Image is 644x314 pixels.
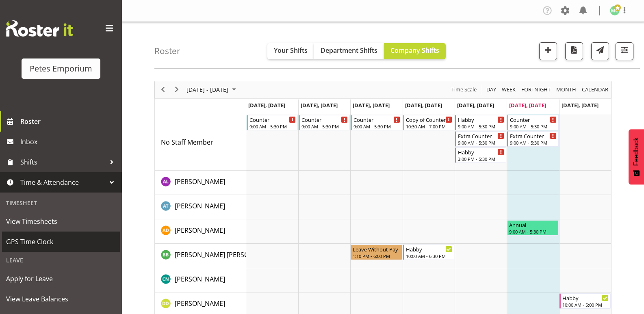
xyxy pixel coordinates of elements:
div: Beena Beena"s event - Leave Without Pay Begin From Wednesday, August 20, 2025 at 1:10:00 PM GMT+1... [351,245,402,260]
div: Extra Counter [510,132,556,140]
button: Your Shifts [267,43,314,59]
td: Alex-Micheal Taniwha resource [155,195,246,219]
button: Previous [158,84,169,95]
div: No Staff Member"s event - Counter Begin From Saturday, August 23, 2025 at 9:00:00 AM GMT+12:00 En... [507,115,558,130]
div: No Staff Member"s event - Counter Begin From Tuesday, August 19, 2025 at 9:00:00 AM GMT+12:00 End... [299,115,350,130]
div: next period [170,81,184,98]
button: Send a list of all shifts for the selected filtered period to all rostered employees. [591,42,609,60]
span: Company Shifts [390,46,439,55]
div: August 18 - 24, 2025 [184,81,241,98]
span: Shifts [20,156,106,168]
span: Your Shifts [274,46,308,55]
span: [DATE], [DATE] [509,102,546,109]
span: Inbox [20,136,118,148]
div: Counter [301,115,348,123]
a: [PERSON_NAME] [175,225,225,235]
div: Counter [510,115,556,123]
div: Counter [353,115,400,123]
span: View Timesheets [6,215,116,227]
span: Roster [20,115,118,128]
div: Copy of Counter Mid Shift [406,115,452,123]
div: Habby [406,245,452,253]
div: 9:00 AM - 5:30 PM [510,139,556,146]
a: View Timesheets [2,211,120,232]
a: View Leave Balances [2,289,120,309]
td: No Staff Member resource [155,114,246,171]
div: Habby [458,115,504,123]
span: Department Shifts [321,46,377,55]
a: [PERSON_NAME] [PERSON_NAME] [175,250,277,260]
button: Next [171,84,182,95]
div: 10:30 AM - 7:00 PM [406,123,452,130]
div: 9:00 AM - 5:30 PM [301,123,348,130]
div: Leave [2,252,120,269]
span: View Leave Balances [6,293,116,305]
span: [DATE] - [DATE] [186,84,229,95]
div: Annual [509,221,556,229]
div: Amelia Denz"s event - Annual Begin From Saturday, August 23, 2025 at 9:00:00 AM GMT+12:00 Ends At... [507,220,558,236]
button: Add a new shift [539,42,557,60]
span: [DATE], [DATE] [457,102,494,109]
span: [PERSON_NAME] [175,201,225,210]
span: [DATE], [DATE] [248,102,285,109]
span: Apply for Leave [6,273,116,285]
span: [DATE], [DATE] [301,102,338,109]
span: Time & Attendance [20,176,106,188]
span: [PERSON_NAME] [175,226,225,235]
div: 9:00 AM - 5:30 PM [249,123,296,130]
div: No Staff Member"s event - Extra Counter Begin From Saturday, August 23, 2025 at 9:00:00 AM GMT+12... [507,131,558,147]
div: 9:00 AM - 5:30 PM [353,123,400,130]
span: Week [501,84,516,95]
div: No Staff Member"s event - Counter Begin From Wednesday, August 20, 2025 at 9:00:00 AM GMT+12:00 E... [351,115,402,130]
div: No Staff Member"s event - Habby Begin From Friday, August 22, 2025 at 9:00:00 AM GMT+12:00 Ends A... [455,115,506,130]
a: [PERSON_NAME] [175,299,225,308]
a: Apply for Leave [2,269,120,289]
div: Extra Counter [458,132,504,140]
span: Feedback [633,137,640,166]
div: Counter [249,115,296,123]
div: 10:00 AM - 5:00 PM [562,301,609,308]
button: Feedback - Show survey [629,129,644,184]
span: [DATE], [DATE] [562,102,598,109]
button: Download a PDF of the roster according to the set date range. [565,42,583,60]
span: Time Scale [451,84,477,95]
div: 1:10 PM - 6:00 PM [353,253,400,259]
td: Abigail Lane resource [155,171,246,195]
div: Leave Without Pay [353,245,400,253]
button: Time Scale [450,84,478,95]
span: [PERSON_NAME] [PERSON_NAME] [175,250,277,259]
div: 9:00 AM - 5:30 PM [458,123,504,130]
button: Timeline Day [485,84,498,95]
a: [PERSON_NAME] [175,177,225,186]
button: Department Shifts [314,43,384,59]
span: GPS Time Clock [6,236,116,248]
span: [DATE], [DATE] [405,102,442,109]
div: Timesheet [2,195,120,211]
button: Filter Shifts [616,42,633,60]
td: Amelia Denz resource [155,219,246,244]
img: Rosterit website logo [6,20,73,37]
span: [DATE], [DATE] [353,102,390,109]
span: calendar [581,84,609,95]
span: [PERSON_NAME] [175,275,225,284]
div: Habby [562,294,609,302]
h4: Roster [154,46,180,56]
td: Christine Neville resource [155,268,246,292]
img: melissa-cowen2635.jpg [610,6,620,15]
span: Fortnight [520,84,551,95]
div: Habby [458,148,504,156]
div: Petes Emporium [30,63,92,75]
div: 9:00 AM - 5:30 PM [510,123,556,130]
span: Month [555,84,577,95]
button: Fortnight [520,84,552,95]
div: 10:00 AM - 6:30 PM [406,253,452,259]
div: Beena Beena"s event - Habby Begin From Thursday, August 21, 2025 at 10:00:00 AM GMT+12:00 Ends At... [403,245,454,260]
a: No Staff Member [161,137,213,147]
span: [PERSON_NAME] [175,177,225,186]
div: previous period [156,81,170,98]
div: No Staff Member"s event - Counter Begin From Monday, August 18, 2025 at 9:00:00 AM GMT+12:00 Ends... [247,115,298,130]
div: 9:00 AM - 5:30 PM [458,139,504,146]
div: No Staff Member"s event - Habby Begin From Friday, August 22, 2025 at 3:00:00 PM GMT+12:00 Ends A... [455,147,506,163]
div: 3:00 PM - 5:30 PM [458,156,504,162]
span: Day [486,84,497,95]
